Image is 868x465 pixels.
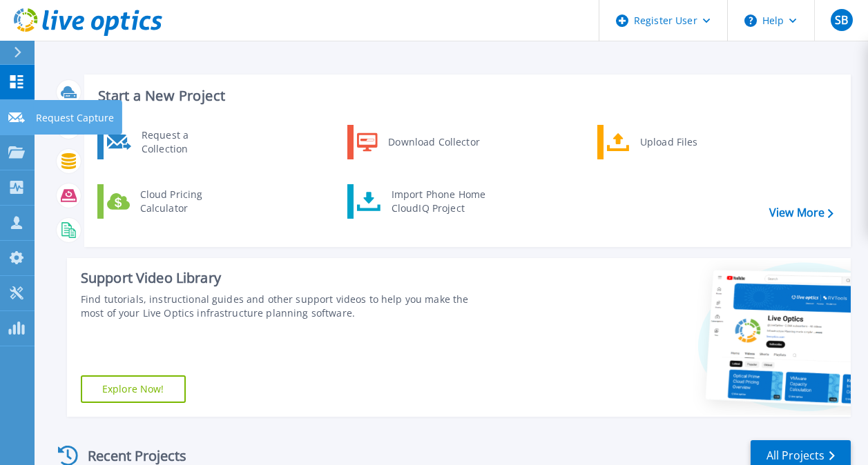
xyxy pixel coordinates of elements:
div: Request a Collection [135,128,235,156]
div: Support Video Library [81,269,488,287]
div: Import Phone Home CloudIQ Project [385,188,492,215]
a: Upload Files [597,125,739,159]
div: Find tutorials, instructional guides and other support videos to help you make the most of your L... [81,293,488,320]
div: Upload Files [633,128,735,156]
span: SB [835,14,848,26]
a: View More [769,206,833,219]
a: Request a Collection [97,125,239,159]
div: Download Collector [381,128,485,156]
a: Explore Now! [81,375,186,403]
a: Cloud Pricing Calculator [97,184,239,219]
a: Download Collector [347,125,489,159]
div: Cloud Pricing Calculator [133,188,235,215]
h3: Start a New Project [98,88,833,103]
p: Request Capture [36,100,114,136]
